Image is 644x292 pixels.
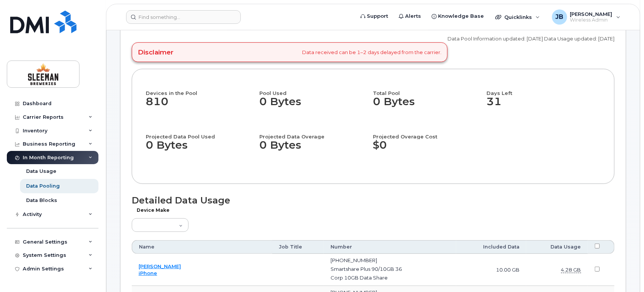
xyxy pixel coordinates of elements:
[146,96,259,115] dd: 810
[126,10,241,24] input: Find something...
[259,83,366,96] h4: Pool Used
[272,240,324,254] th: Job Title
[526,240,588,254] th: Data Usage
[426,9,489,24] a: Knowledge Base
[448,35,614,42] p: Data Pool Information updated: [DATE] Data Usage updated: [DATE]
[146,139,253,159] dd: 0 Bytes
[331,266,449,273] div: Smartshare Plus 90/10GB 36
[132,240,272,254] th: Name
[259,126,366,139] h4: Projected Data Overage
[355,9,393,24] a: Support
[490,9,545,25] div: Quicklinks
[393,9,426,24] a: Alerts
[373,83,480,96] h4: Total Pool
[136,208,170,213] label: Device Make
[367,12,388,20] span: Support
[438,12,484,20] span: Knowledge Base
[139,263,181,269] a: [PERSON_NAME]
[555,12,563,22] span: JB
[373,139,487,159] dd: $0
[146,126,253,139] h4: Projected Data Pool Used
[504,14,532,20] span: Quicklinks
[456,254,526,286] td: 10.00 GB
[139,270,157,276] a: iPhone
[561,267,581,273] dfn: Domestic Data: humanSize(row.domesticData)
[132,195,614,205] h1: Detailed Data Usage
[146,83,259,96] h4: Devices in the Pool
[331,274,449,281] div: Corp 10GB Data Share
[405,12,421,20] span: Alerts
[456,240,526,254] th: Included Data
[570,11,613,17] span: [PERSON_NAME]
[259,139,366,159] dd: 0 Bytes
[324,240,456,254] th: Number
[132,42,448,62] div: Data received can be 1–2 days delayed from the carrier.
[570,17,613,23] span: Wireless Admin
[373,96,480,115] dd: 0 Bytes
[373,126,487,139] h4: Projected Overage Cost
[259,96,366,115] dd: 0 Bytes
[487,96,600,115] dd: 31
[547,9,626,25] div: Jose Benedith
[138,48,173,56] h4: Disclaimer
[487,83,600,96] h4: Days Left
[331,257,449,264] div: [PHONE_NUMBER]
